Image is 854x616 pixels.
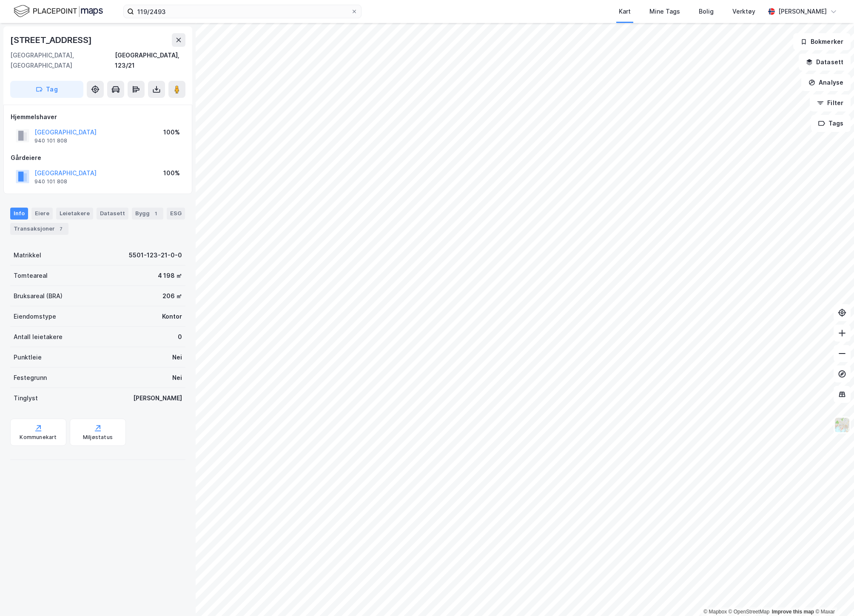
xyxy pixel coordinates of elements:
[11,153,185,163] div: Gårdeiere
[83,434,113,441] div: Miljøstatus
[834,417,850,433] img: Z
[158,271,182,281] div: 4 198 ㎡
[133,393,182,403] div: [PERSON_NAME]
[132,208,163,220] div: Bygg
[11,112,185,122] div: Hjemmelshaver
[31,208,53,220] div: Eiere
[801,74,851,91] button: Analyse
[115,50,185,71] div: [GEOGRAPHIC_DATA], 123/21
[778,6,827,17] div: [PERSON_NAME]
[14,393,38,403] div: Tinglyst
[34,178,67,185] div: 940 101 808
[10,223,68,235] div: Transaksjoner
[772,609,814,615] a: Improve this map
[811,115,851,132] button: Tags
[14,250,41,260] div: Matrikkel
[14,4,103,19] img: logo.f888ab2527a4732fd821a326f86c7f29.svg
[14,291,63,301] div: Bruksareal (BRA)
[14,352,42,362] div: Punktleie
[810,94,851,111] button: Filter
[14,271,48,281] div: Tomteareal
[172,352,182,362] div: Nei
[10,81,83,98] button: Tag
[97,208,128,220] div: Datasett
[20,434,57,441] div: Kommunekart
[57,225,65,233] div: 7
[703,609,727,615] a: Mapbox
[167,208,185,220] div: ESG
[34,137,67,144] div: 940 101 808
[163,168,180,178] div: 100%
[732,6,755,17] div: Verktøy
[10,208,28,220] div: Info
[811,575,854,616] iframe: Chat Widget
[10,33,94,47] div: [STREET_ADDRESS]
[699,6,714,17] div: Bolig
[619,6,631,17] div: Kart
[172,373,182,383] div: Nei
[129,250,182,260] div: 5501-123-21-0-0
[162,311,182,322] div: Kontor
[162,291,182,301] div: 206 ㎡
[729,609,770,615] a: OpenStreetMap
[134,5,351,18] input: Søk på adresse, matrikkel, gårdeiere, leietakere eller personer
[649,6,680,17] div: Mine Tags
[151,209,160,218] div: 1
[178,332,182,342] div: 0
[793,33,851,50] button: Bokmerker
[14,311,56,322] div: Eiendomstype
[56,208,93,220] div: Leietakere
[14,373,47,383] div: Festegrunn
[14,332,63,342] div: Antall leietakere
[811,575,854,616] div: Kontrollprogram for chat
[163,127,180,137] div: 100%
[799,54,851,71] button: Datasett
[10,50,115,71] div: [GEOGRAPHIC_DATA], [GEOGRAPHIC_DATA]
